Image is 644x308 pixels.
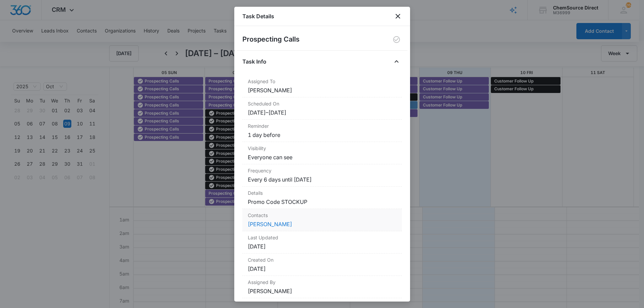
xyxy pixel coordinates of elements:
[248,145,397,152] dt: Visibility
[248,198,397,206] dd: Promo Code STOCKUP
[248,153,397,161] dd: Everyone can see
[248,131,397,139] dd: 1 day before
[242,209,402,231] div: Contacts[PERSON_NAME]
[242,276,402,298] div: Assigned By[PERSON_NAME]
[248,175,397,184] dd: Every 6 days until [DATE]
[248,86,397,94] dd: [PERSON_NAME]
[242,164,402,187] div: FrequencyEvery 6 days until [DATE]
[242,12,274,20] h1: Task Details
[248,78,397,85] dt: Assigned To
[248,100,397,107] dt: Scheduled On
[248,109,397,117] dd: [DATE] – [DATE]
[394,12,402,20] button: close
[242,97,402,120] div: Scheduled On[DATE]–[DATE]
[248,167,397,174] dt: Frequency
[248,189,397,196] dt: Details
[242,75,402,97] div: Assigned To[PERSON_NAME]
[242,231,402,254] div: Last Updated[DATE]
[242,142,402,164] div: VisibilityEveryone can see
[248,122,397,129] dt: Reminder
[248,212,397,219] dt: Contacts
[242,187,402,209] div: DetailsPromo Code STOCKUP
[242,120,402,142] div: Reminder1 day before
[248,287,397,295] dd: [PERSON_NAME]
[248,279,397,286] dt: Assigned By
[242,57,266,66] h4: Task Info
[391,56,402,67] button: Close
[248,242,397,251] dd: [DATE]
[242,34,300,45] h2: Prospecting Calls
[248,265,397,273] dd: [DATE]
[248,221,292,228] a: [PERSON_NAME]
[248,256,397,263] dt: Created On
[242,254,402,276] div: Created On[DATE]
[248,234,397,241] dt: Last Updated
